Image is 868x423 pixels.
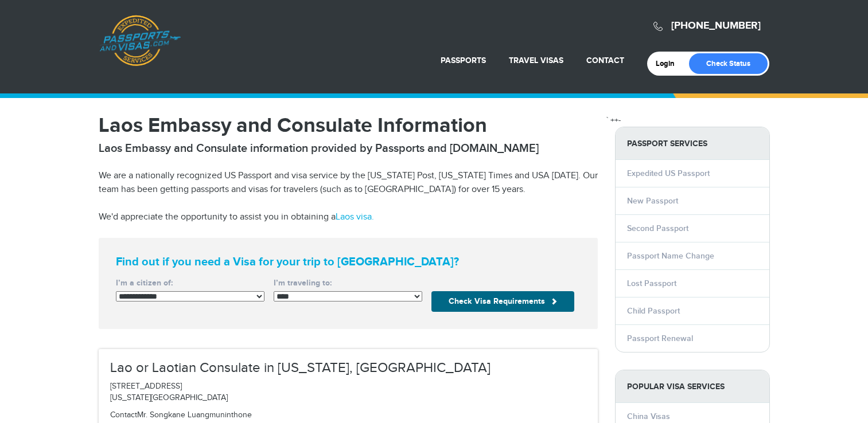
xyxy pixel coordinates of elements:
a: Passports [441,56,486,65]
a: Lost Passport [627,279,676,288]
h3: Lao or Laotian Consulate in [US_STATE], [GEOGRAPHIC_DATA] [110,361,586,375]
label: I’m traveling to: [274,277,422,289]
span: Contact [110,410,137,420]
a: Check Status [689,53,768,74]
button: Check Visa Requirements [431,291,574,312]
a: Child Passport [627,306,680,316]
h2: Laos Embassy and Consulate information provided by Passports and [DOMAIN_NAME] [99,142,598,155]
a: Passport Name Change [627,251,714,261]
p: We'd appreciate the opportunity to assist you in obtaining a [99,210,598,224]
p: We are a nationally recognized US Passport and visa service by the [US_STATE] Post, [US_STATE] Ti... [99,169,598,197]
a: [PHONE_NUMBER] [671,19,761,32]
strong: Popular Visa Services [616,370,769,403]
label: I’m a citizen of: [116,277,264,289]
a: Travel Visas [509,56,563,65]
h1: Laos Embassy and Consulate Information [99,115,598,136]
a: Laos visa. [336,211,374,222]
strong: PASSPORT SERVICES [616,127,769,160]
a: Expedited US Passport [627,169,710,178]
a: Contact [586,56,624,65]
a: Login [656,59,683,68]
p: [STREET_ADDRESS] [US_STATE][GEOGRAPHIC_DATA] [110,381,586,404]
a: Passports & [DOMAIN_NAME] [99,15,181,66]
a: Passport Renewal [627,334,693,343]
a: Second Passport [627,224,688,233]
a: China Visas [627,412,670,421]
a: New Passport [627,196,678,206]
strong: Find out if you need a Visa for your trip to [GEOGRAPHIC_DATA]? [116,255,581,269]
